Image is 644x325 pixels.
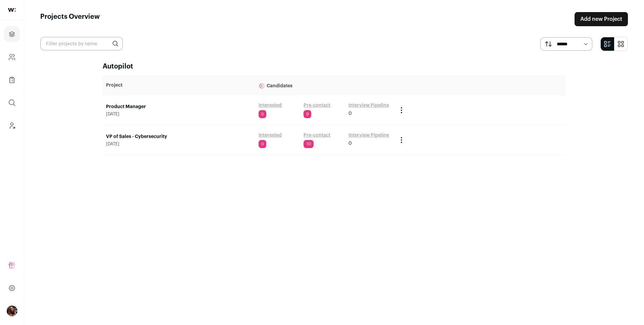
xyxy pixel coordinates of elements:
[259,102,282,109] a: Interested
[348,102,389,109] a: Interview Pipeline
[4,26,20,42] a: Projects
[7,306,17,316] button: Open dropdown
[304,110,311,118] span: 9
[304,140,314,148] span: 10
[259,79,391,92] p: Candidates
[4,72,20,88] a: Company Lists
[106,82,252,89] p: Project
[348,132,389,139] a: Interview Pipeline
[40,12,100,26] h1: Projects Overview
[259,132,282,139] a: Interested
[106,141,252,147] span: [DATE]
[103,62,566,71] h2: Autopilot
[397,106,406,114] button: Project Actions
[106,111,252,117] span: [DATE]
[348,110,352,117] span: 0
[106,103,252,110] a: Product Manager
[7,306,17,316] img: 13968079-medium_jpg
[259,140,266,148] span: 0
[259,110,266,118] span: 0
[348,140,352,147] span: 0
[8,8,16,12] img: wellfound-shorthand-0d5821cbd27db2630d0214b213865d53afaa358527fdda9d0ea32b1df1b89c2c.svg
[4,49,20,65] a: Company and ATS Settings
[304,102,330,109] a: Pre-contact
[40,37,123,50] input: Filter projects by name
[575,12,628,26] a: Add new Project
[304,132,330,139] a: Pre-contact
[106,133,252,140] a: VP of Sales - Cybersecurity
[397,136,406,144] button: Project Actions
[4,118,20,134] a: Leads (Backoffice)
